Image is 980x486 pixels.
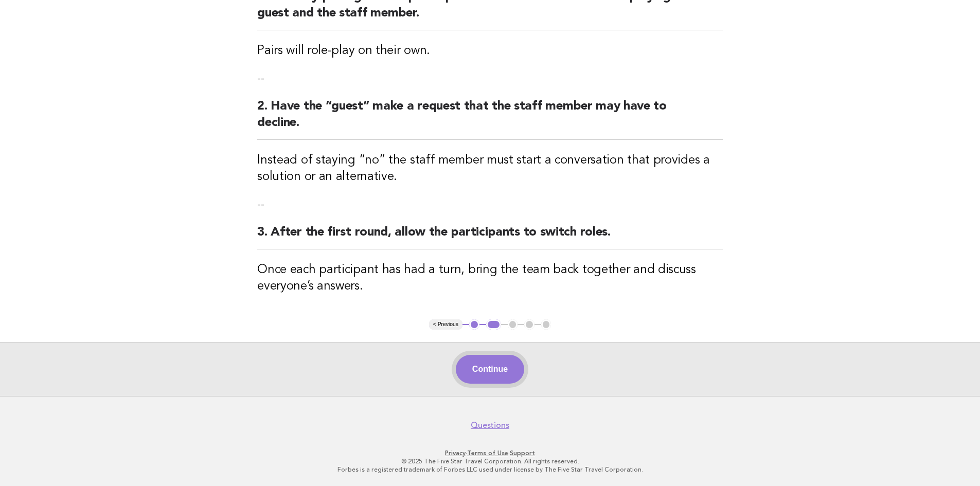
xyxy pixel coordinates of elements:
[257,262,723,295] h3: Once each participant has had a turn, bring the team back together and discuss everyone’s answers.
[257,71,723,86] p: --
[445,449,466,457] a: Privacy
[486,319,501,330] button: 2
[257,43,723,59] h3: Pairs will role-play on their own.
[469,319,479,330] button: 1
[510,449,535,457] a: Support
[175,465,805,474] p: Forbes is a registered trademark of Forbes LLC used under license by The Five Star Travel Corpora...
[471,420,509,430] a: Questions
[467,449,508,457] a: Terms of Use
[257,152,723,185] h3: Instead of staying “no” the staff member must start a conversation that provides a solution or an...
[429,319,462,330] button: < Previous
[257,197,723,212] p: --
[175,457,805,465] p: © 2025 The Five Star Travel Corporation. All rights reserved.
[456,355,524,384] button: Continue
[257,98,723,140] h2: 2. Have the “guest” make a request that the staff member may have to decline.
[175,449,805,457] p: · ·
[257,224,723,249] h2: 3. After the first round, allow the participants to switch roles.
